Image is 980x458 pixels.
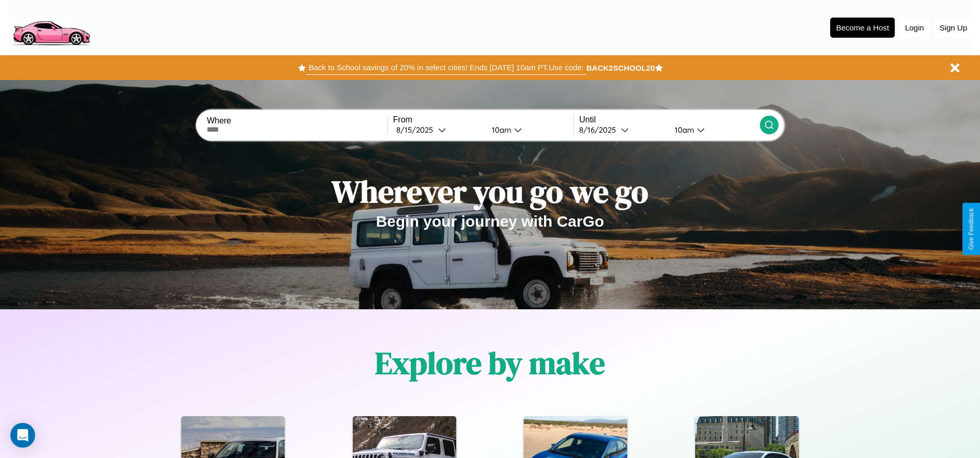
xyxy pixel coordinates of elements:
[207,116,387,125] label: Where
[579,115,759,124] label: Until
[306,60,586,75] button: Back to School savings of 20% in select cities! Ends [DATE] 10am PT.Use code:
[393,124,484,135] button: 8/15/2025
[393,115,573,124] label: From
[900,18,929,37] button: Login
[487,125,514,135] div: 10am
[8,5,95,48] img: logo
[670,125,697,135] div: 10am
[10,423,35,448] div: Open Intercom Messenger
[484,124,574,135] button: 10am
[935,18,972,37] button: Sign Up
[830,18,895,38] button: Become a Host
[968,208,975,250] div: Give Feedback
[579,125,621,135] div: 8 / 16 / 2025
[586,64,655,72] b: BACK2SCHOOL20
[396,125,438,135] div: 8 / 15 / 2025
[375,342,605,384] h1: Explore by make
[666,124,760,135] button: 10am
